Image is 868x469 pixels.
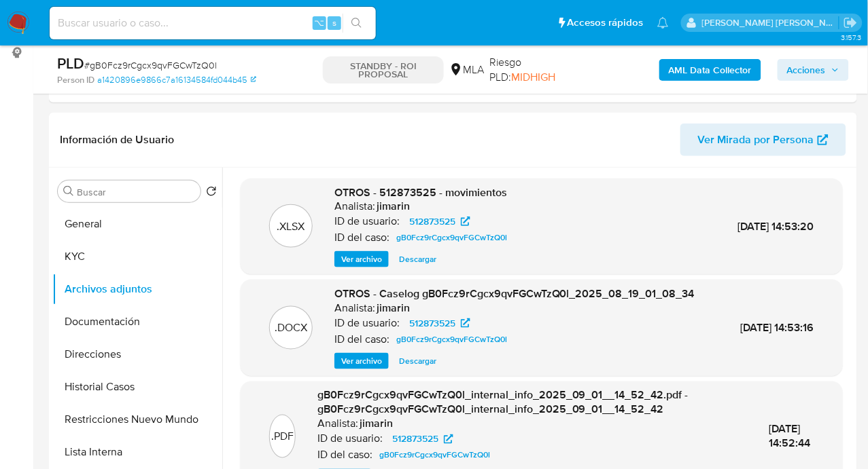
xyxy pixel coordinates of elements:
a: gB0Fcz9rCgcx9qvFGCwTzQ0l [374,447,496,464]
span: # gB0Fcz9rCgcx9qvFGCwTzQ0l [84,58,217,72]
span: Descargar [399,354,436,368]
span: 512873525 [392,431,438,447]
span: Descargar [399,252,436,266]
button: Volver al orden por defecto [206,186,217,201]
span: 512873525 [409,315,455,331]
h6: jimarin [377,200,410,213]
button: Lista Interna [52,436,222,468]
a: Notificaciones [657,17,669,29]
span: MIDHIGH [511,69,555,85]
button: General [52,208,222,240]
button: KYC [52,240,222,273]
button: Ver archivo [334,251,389,267]
p: Analista: [317,417,358,431]
p: ID del caso: [317,449,372,462]
p: ID de usuario: [334,214,400,228]
span: [DATE] 14:53:16 [741,320,814,335]
button: Descargar [392,353,443,369]
b: AML Data Collector [669,59,752,81]
span: Riesgo PLD: [489,55,583,84]
h6: jimarin [360,417,393,431]
button: Archivos adjuntos [52,273,222,305]
span: [DATE] 14:52:44 [769,421,811,452]
a: Salir [844,16,858,30]
p: ID de usuario: [317,432,383,446]
div: MLA [449,62,484,77]
a: gB0Fcz9rCgcx9qvFGCwTzQ0l [391,229,513,246]
h6: jimarin [377,301,410,315]
span: Ver archivo [341,354,382,368]
a: a1420896e9866c7a16134584fd044b45 [97,74,256,86]
button: Acciones [778,59,849,81]
span: Ver archivo [341,252,382,266]
a: 512873525 [401,315,479,331]
p: .PDF [271,430,294,445]
span: gB0Fcz9rCgcx9qvFGCwTzQ0l_internal_info_2025_09_01__14_52_42.pdf - gB0Fcz9rCgcx9qvFGCwTzQ0l_intern... [317,388,689,418]
p: .XLSX [277,219,305,234]
h1: Información de Usuario [60,133,174,147]
span: OTROS - 512873525 - movimientos [334,185,507,200]
button: Ver archivo [334,353,389,369]
button: Ver Mirada por Persona [680,124,846,156]
input: Buscar [77,186,195,198]
span: OTROS - Caselog gB0Fcz9rCgcx9qvFGCwTzQ0l_2025_08_19_01_08_34 [334,286,695,301]
p: STANDBY - ROI PROPOSAL [323,56,444,83]
p: jian.marin@mercadolibre.com [702,16,839,29]
span: 512873525 [409,213,455,229]
span: Accesos rápidos [568,16,644,30]
span: Ver Mirada por Persona [698,124,814,156]
a: gB0Fcz9rCgcx9qvFGCwTzQ0l [391,331,513,348]
b: PLD [57,52,84,74]
button: Restricciones Nuevo Mundo [52,403,222,436]
button: search-icon [343,14,370,33]
b: Person ID [57,74,94,86]
p: .DOCX [275,320,307,335]
button: Historial Casos [52,371,222,403]
span: s [332,16,336,29]
button: Documentación [52,305,222,338]
span: ⌥ [314,16,324,29]
span: [DATE] 14:53:20 [738,219,814,234]
span: 3.157.3 [841,32,861,43]
a: 512873525 [384,431,462,447]
button: Direcciones [52,338,222,371]
p: ID del caso: [334,333,389,346]
span: Acciones [787,59,826,81]
a: 512873525 [401,213,479,229]
p: ID de usuario: [334,316,400,330]
span: gB0Fcz9rCgcx9qvFGCwTzQ0l [379,447,490,464]
span: gB0Fcz9rCgcx9qvFGCwTzQ0l [396,331,507,348]
button: Buscar [63,186,74,197]
button: AML Data Collector [659,59,761,81]
p: Analista: [334,301,375,315]
p: ID del caso: [334,231,389,244]
span: gB0Fcz9rCgcx9qvFGCwTzQ0l [396,229,507,246]
p: Analista: [334,200,375,213]
button: Descargar [392,251,443,267]
input: Buscar usuario o caso... [50,14,376,32]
